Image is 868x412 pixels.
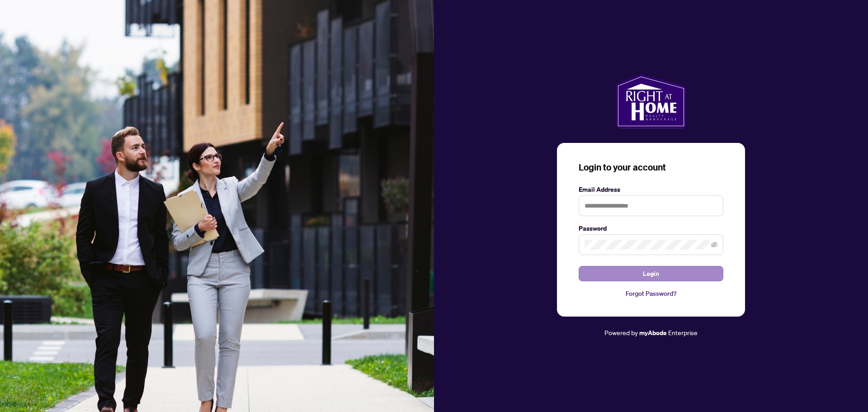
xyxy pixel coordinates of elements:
[711,242,717,248] span: eye-invisible
[616,74,686,128] img: ma-logo
[579,161,723,174] h3: Login to your account
[579,289,723,298] a: Forgot Password?
[579,266,723,281] button: Login
[668,328,698,336] span: Enterprise
[643,266,659,281] span: Login
[639,328,667,338] a: myAbode
[579,223,723,233] label: Password
[604,328,638,336] span: Powered by
[579,185,723,194] label: Email Address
